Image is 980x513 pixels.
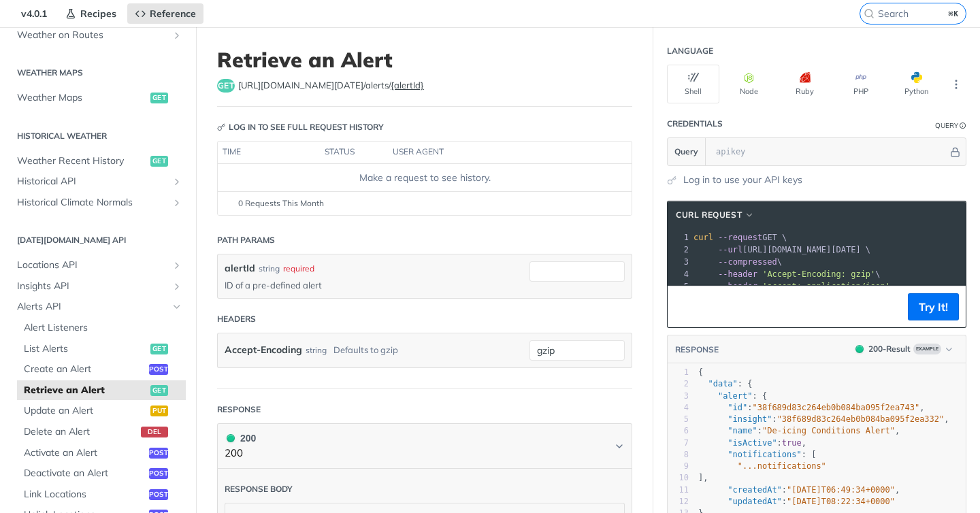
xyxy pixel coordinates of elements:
a: Create an Alertpost [17,359,186,380]
button: Show subpages for Insights API [171,281,182,292]
span: "notifications" [728,450,801,459]
span: List Alerts [24,342,147,356]
a: Alerts APIHide subpages for Alerts API [10,297,186,317]
div: Path Params [217,234,275,246]
button: More Languages [946,74,966,95]
div: 5 [668,280,691,293]
span: : , [698,438,806,448]
button: Python [890,65,943,103]
button: Ruby [779,65,831,103]
div: Headers [217,313,256,325]
button: Copy to clipboard [674,297,693,317]
a: Insights APIShow subpages for Insights API [10,276,186,297]
div: 3 [668,391,689,402]
input: apikey [709,138,948,165]
span: Weather on Routes [17,29,168,42]
a: Locations APIShow subpages for Locations API [10,255,186,276]
span: "name" [728,426,757,435]
button: Show subpages for Historical API [171,176,182,187]
span: get [150,385,168,396]
a: Log in to use your API keys [683,173,802,187]
span: Delete an Alert [24,425,137,439]
div: 12 [668,496,689,508]
div: required [283,263,314,275]
span: "38f689d83c264eb0b084ba095f2ea743" [753,403,920,412]
span: Insights API [17,280,168,293]
div: 200 [225,431,256,446]
span: "...notifications" [738,461,826,471]
span: : [ [698,450,817,459]
span: --url [718,245,742,254]
a: Delete an Alertdel [17,422,186,442]
span: 0 Requests This Month [238,197,324,210]
svg: More ellipsis [950,78,962,90]
span: Deactivate an Alert [24,467,146,480]
span: : , [698,414,949,424]
p: ID of a pre-defined alert [225,279,509,291]
span: Historical Climate Normals [17,196,168,210]
h2: [DATE][DOMAIN_NAME] API [10,234,186,246]
span: Query [674,146,698,158]
span: post [149,489,168,500]
div: 10 [668,472,689,484]
a: Historical APIShow subpages for Historical API [10,171,186,192]
span: : , [698,426,900,435]
label: {alertId} [391,80,424,90]
span: post [149,364,168,375]
span: "isActive" [728,438,777,448]
kbd: ⌘K [945,7,962,20]
div: Language [667,45,713,57]
div: 3 [668,256,691,268]
a: Weather on RoutesShow subpages for Weather on Routes [10,25,186,46]
span: post [149,448,168,459]
div: QueryInformation [935,120,966,131]
svg: Chevron [614,441,625,452]
span: --request [718,233,762,242]
span: get [150,156,168,167]
span: put [150,406,168,416]
span: : { [698,379,753,388]
a: Weather Mapsget [10,88,186,108]
a: Reference [127,3,203,24]
button: Show subpages for Weather on Routes [171,30,182,41]
a: Retrieve an Alertget [17,380,186,401]
span: "38f689d83c264eb0b084ba095f2ea332" [777,414,945,424]
div: string [259,263,280,275]
span: "alert" [718,391,753,401]
div: 4 [668,402,689,414]
div: Make a request to see history. [223,171,626,185]
div: Query [935,120,958,131]
svg: Key [217,123,225,131]
span: cURL Request [676,209,742,221]
a: Weather Recent Historyget [10,151,186,171]
svg: Search [864,8,875,19]
span: "updatedAt" [728,497,781,506]
span: Recipes [80,7,116,20]
a: Activate an Alertpost [17,443,186,463]
span: "De-icing Conditions Alert" [762,426,895,435]
span: ], [698,473,708,482]
span: post [149,468,168,479]
label: Accept-Encoding [225,340,302,360]
div: Response body [225,483,293,495]
a: Historical Climate NormalsShow subpages for Historical Climate Normals [10,193,186,213]
button: Shell [667,65,719,103]
span: https://api.tomorrow.io/v4/alerts/{alertId} [238,79,424,93]
span: "data" [708,379,737,388]
span: del [141,427,168,437]
div: 7 [668,437,689,449]
div: Response [217,403,261,416]
a: Recipes [58,3,124,24]
div: 9 [668,461,689,472]
button: Node [723,65,775,103]
h2: Historical Weather [10,130,186,142]
span: curl [693,233,713,242]
span: Locations API [17,259,168,272]
span: : , [698,485,900,495]
div: Defaults to gzip [333,340,398,360]
span: : , [698,403,924,412]
th: user agent [388,142,604,163]
span: { [698,367,703,377]
span: v4.0.1 [14,3,54,24]
div: 6 [668,425,689,437]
